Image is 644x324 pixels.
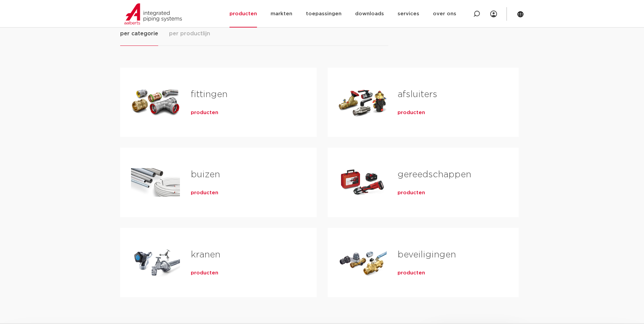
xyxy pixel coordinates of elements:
[398,90,437,99] a: afsluiters
[191,270,218,276] a: producten
[398,250,456,259] a: beveiligingen
[398,109,425,116] a: producten
[398,190,425,196] a: producten
[191,109,218,116] a: producten
[191,250,220,259] a: kranen
[398,270,425,276] a: producten
[398,170,471,179] a: gereedschappen
[191,90,227,99] a: fittingen
[169,30,210,38] span: per productlijn
[191,190,218,196] a: producten
[120,29,524,308] div: Tabs. Open items met enter of spatie, sluit af met escape en navigeer met de pijltoetsen.
[120,30,158,38] span: per categorie
[191,170,220,179] a: buizen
